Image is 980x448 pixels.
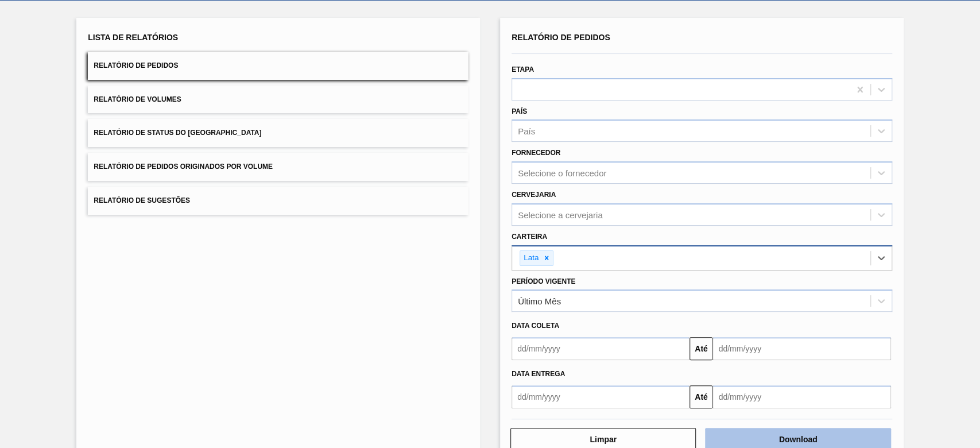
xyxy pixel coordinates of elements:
div: Lata [520,251,540,265]
input: dd/mm/yyyy [712,337,890,360]
div: País [518,126,535,136]
button: Relatório de Volumes [88,86,468,114]
span: Lista de Relatórios [88,33,178,42]
button: Relatório de Pedidos Originados por Volume [88,153,468,181]
label: País [512,107,527,115]
div: Selecione a cervejaria [518,210,603,219]
span: Relatório de Sugestões [94,196,190,204]
button: Relatório de Status do [GEOGRAPHIC_DATA] [88,119,468,147]
label: Período Vigente [512,277,575,285]
span: Relatório de Volumes [94,95,181,103]
label: Etapa [512,65,534,74]
label: Carteira [512,233,547,241]
span: Relatório de Status do [GEOGRAPHIC_DATA] [94,129,261,137]
label: Cervejaria [512,191,556,199]
span: Data coleta [512,322,559,330]
span: Relatório de Pedidos [94,61,178,69]
div: Último Mês [518,296,561,306]
input: dd/mm/yyyy [712,385,890,408]
span: Relatório de Pedidos [512,33,610,42]
button: Até [690,337,712,360]
input: dd/mm/yyyy [512,337,690,360]
input: dd/mm/yyyy [512,385,690,408]
label: Fornecedor [512,149,560,157]
button: Até [690,385,712,408]
span: Relatório de Pedidos Originados por Volume [94,163,273,171]
span: Data entrega [512,370,565,378]
div: Selecione o fornecedor [518,168,606,178]
button: Relatório de Sugestões [88,187,468,215]
button: Relatório de Pedidos [88,52,468,80]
